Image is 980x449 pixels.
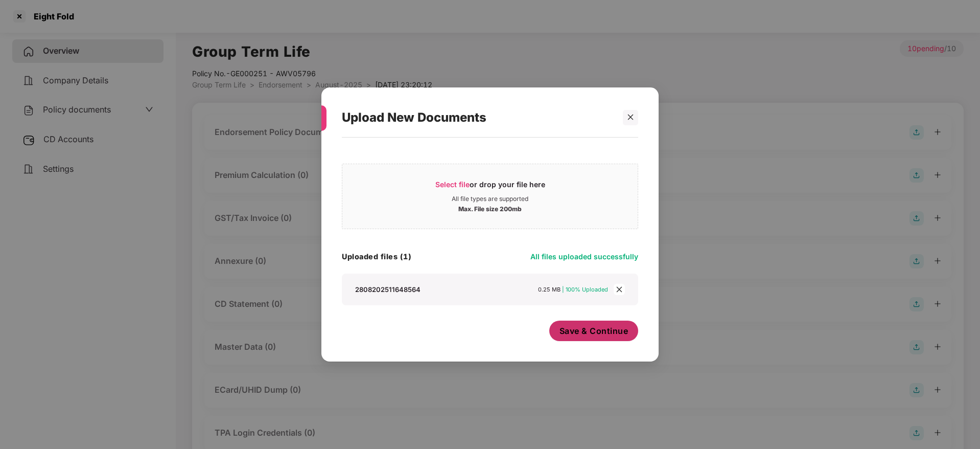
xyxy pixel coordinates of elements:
[559,325,628,336] span: Save & Continue
[530,252,638,261] span: All files uploaded successfully
[342,172,638,221] span: Select fileor drop your file hereAll file types are supportedMax. File size 200mb
[627,114,634,121] span: close
[538,286,561,293] span: 0.25 MB
[452,195,528,203] div: All file types are supported
[614,284,625,295] span: close
[549,321,639,341] button: Save & Continue
[562,286,608,293] span: | 100% Uploaded
[435,180,470,189] span: Select file
[355,285,421,294] div: 2808202511648564
[435,179,545,195] div: or drop your file here
[342,252,411,262] h4: Uploaded files (1)
[342,98,614,138] div: Upload New Documents
[458,203,522,213] div: Max. File size 200mb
